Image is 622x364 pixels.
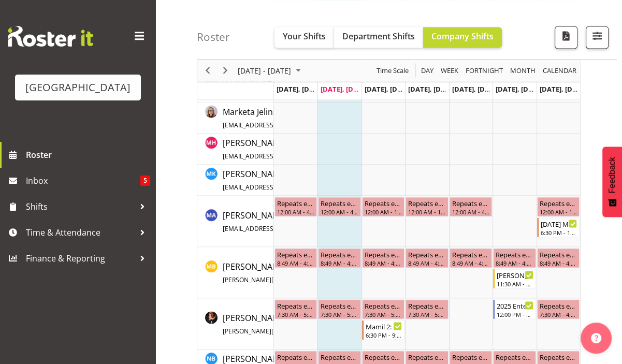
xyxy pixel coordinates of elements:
[274,27,334,48] button: Your Shifts
[223,311,468,336] a: [PERSON_NAME][PERSON_NAME][EMAIL_ADDRESS][PERSON_NAME][DOMAIN_NAME]
[362,299,404,319] div: Michelle Englehardt"s event - Repeats every wednesday - Michelle Englehardt Begin From Wednesday,...
[365,310,402,318] div: 7:30 AM - 5:25 PM
[493,248,536,268] div: Michelle Bradbury"s event - Repeats every monday, tuesday, wednesday, thursday, friday, saturday,...
[237,64,292,77] span: [DATE] - [DATE]
[420,64,436,77] button: Timeline Day
[26,225,135,240] span: Time & Attendance
[197,103,274,134] td: Marketa Jelinkova resource
[334,27,423,48] button: Department Shifts
[541,228,577,236] div: 6:30 PM - 11:30 PM
[408,310,445,318] div: 7:30 AM - 5:25 PM
[223,224,326,232] span: [EMAIL_ADDRESS][DOMAIN_NAME]
[497,269,533,280] div: [PERSON_NAME] - 2025 Entertainer of the Year - Box Office - MATINEE
[365,351,402,361] div: Repeats every [DATE], [DATE], [DATE], [DATE], [DATE], [DATE], [DATE] - [PERSON_NAME]
[496,351,533,361] div: Repeats every [DATE], [DATE], [DATE], [DATE], [DATE], [DATE], [DATE] - [PERSON_NAME]
[365,84,412,93] span: [DATE], [DATE]
[406,248,448,268] div: Michelle Bradbury"s event - Repeats every monday, tuesday, wednesday, thursday, friday, saturday,...
[223,275,423,284] span: [PERSON_NAME][EMAIL_ADDRESS][PERSON_NAME][DOMAIN_NAME]
[321,207,358,215] div: 12:00 AM - 4:00 PM
[509,64,538,77] button: Timeline Month
[540,207,577,215] div: 12:00 AM - 1:00 PM
[277,197,314,208] div: Repeats every [DATE], [DATE], [DATE] - [PERSON_NAME]
[197,196,274,247] td: Max Allan resource
[321,249,358,259] div: Repeats every [DATE], [DATE], [DATE], [DATE], [DATE], [DATE], [DATE] - [PERSON_NAME]
[26,251,135,266] span: Finance & Reporting
[223,209,367,234] a: [PERSON_NAME][EMAIL_ADDRESS][DOMAIN_NAME]
[362,320,404,340] div: Michelle Englehardt"s event - Mamil 2: Gomil Begin From Wednesday, October 1, 2025 at 6:30:00 PM ...
[541,218,577,228] div: [DATE] Mela 2025
[450,248,492,268] div: Michelle Bradbury"s event - Repeats every monday, tuesday, wednesday, thursday, friday, saturday,...
[540,351,577,361] div: Repeats every [DATE], [DATE], [DATE], [DATE], [DATE], [DATE], [DATE] - [PERSON_NAME]
[542,64,577,77] span: calendar
[497,310,533,318] div: 12:00 PM - 4:30 PM
[223,120,326,129] span: [EMAIL_ADDRESS][DOMAIN_NAME]
[496,249,533,259] div: Repeats every [DATE], [DATE], [DATE], [DATE], [DATE], [DATE], [DATE] - [PERSON_NAME]
[25,80,131,95] div: [GEOGRAPHIC_DATA]
[274,248,317,268] div: Michelle Bradbury"s event - Repeats every monday, tuesday, wednesday, thursday, friday, saturday,...
[450,197,492,216] div: Max Allan"s event - Repeats every monday, tuesday, friday - Max Allan Begin From Friday, October ...
[420,64,435,77] span: Day
[321,310,358,318] div: 7:30 AM - 5:25 PM
[223,209,367,233] span: [PERSON_NAME]
[26,147,150,163] span: Roster
[607,157,617,193] span: Feedback
[540,310,577,318] div: 7:30 AM - 4:55 PM
[509,64,537,77] span: Month
[366,321,402,331] div: Mamil 2: Gomil
[366,330,402,339] div: 6:30 PM - 9:30 PM
[277,84,324,93] span: [DATE], [DATE]
[452,351,489,361] div: Repeats every [DATE], [DATE], [DATE], [DATE], [DATE], [DATE], [DATE] - [PERSON_NAME]
[223,260,465,285] a: [PERSON_NAME][PERSON_NAME][EMAIL_ADDRESS][PERSON_NAME][DOMAIN_NAME]
[406,299,448,319] div: Michelle Englehardt"s event - Repeats every thursday - Michelle Englehardt Begin From Thursday, O...
[318,299,360,319] div: Michelle Englehardt"s event - Repeats every tuesday - Michelle Englehardt Begin From Tuesday, Sep...
[408,351,445,361] div: Repeats every [DATE], [DATE], [DATE], [DATE], [DATE], [DATE], [DATE] - [PERSON_NAME]
[408,300,445,310] div: Repeats every [DATE] - [PERSON_NAME]
[375,64,410,77] span: Time Scale
[540,258,577,267] div: 8:49 AM - 4:49 PM
[234,60,307,81] div: Sep 29 - Oct 05, 2025
[423,27,502,48] button: Company Shifts
[408,258,445,267] div: 8:49 AM - 4:49 PM
[223,137,367,161] span: [PERSON_NAME]
[321,258,358,267] div: 8:49 AM - 4:49 PM
[277,351,314,361] div: Repeats every [DATE], [DATE], [DATE], [DATE], [DATE], [DATE], [DATE] - [PERSON_NAME]
[452,258,489,267] div: 8:49 AM - 4:49 PM
[365,300,402,310] div: Repeats every [DATE] - [PERSON_NAME]
[274,299,317,319] div: Michelle Englehardt"s event - Repeats every monday - Michelle Englehardt Begin From Monday, Septe...
[223,106,367,129] span: Marketa Jelinkova
[365,249,402,259] div: Repeats every [DATE], [DATE], [DATE], [DATE], [DATE], [DATE], [DATE] - [PERSON_NAME]
[197,298,274,350] td: Michelle Englehardt resource
[277,207,314,215] div: 12:00 AM - 4:00 PM
[223,168,367,192] span: [PERSON_NAME]
[236,64,306,77] button: September 2025
[555,26,577,49] button: Download a PDF of the roster according to the set date range.
[540,300,577,310] div: Repeats every [DATE] - [PERSON_NAME]
[452,197,489,208] div: Repeats every [DATE], [DATE], [DATE] - [PERSON_NAME]
[452,207,489,215] div: 12:00 AM - 4:00 PM
[537,248,580,268] div: Michelle Bradbury"s event - Repeats every monday, tuesday, wednesday, thursday, friday, saturday,...
[406,197,448,216] div: Max Allan"s event - Repeats every wednesday, thursday - Max Allan Begin From Thursday, October 2,...
[365,258,402,267] div: 8:49 AM - 4:49 PM
[197,247,274,298] td: Michelle Bradbury resource
[362,197,404,216] div: Max Allan"s event - Repeats every wednesday, thursday - Max Allan Begin From Wednesday, October 1...
[431,31,494,42] span: Company Shifts
[277,258,314,267] div: 8:49 AM - 4:49 PM
[8,26,93,47] img: Rosterit website logo
[219,64,233,77] button: Next
[342,31,415,42] span: Department Shifts
[541,64,578,77] button: Month
[223,260,465,284] span: [PERSON_NAME]
[321,351,358,361] div: Repeats every [DATE], [DATE], [DATE], [DATE], [DATE], [DATE], [DATE] - [PERSON_NAME]
[277,300,314,310] div: Repeats every [DATE] - [PERSON_NAME]
[26,199,135,214] span: Shifts
[497,300,533,310] div: 2025 Entertainer of the Year - MATINEE
[321,197,358,208] div: Repeats every [DATE], [DATE], [DATE] - [PERSON_NAME]
[452,84,499,93] span: [DATE], [DATE]
[537,299,580,319] div: Michelle Englehardt"s event - Repeats every sunday - Michelle Englehardt Begin From Sunday, Octob...
[591,333,601,343] img: help-xxl-2.png
[223,167,367,192] a: [PERSON_NAME][EMAIL_ADDRESS][DOMAIN_NAME]
[223,182,326,191] span: [EMAIL_ADDRESS][DOMAIN_NAME]
[201,64,215,77] button: Previous
[408,249,445,259] div: Repeats every [DATE], [DATE], [DATE], [DATE], [DATE], [DATE], [DATE] - [PERSON_NAME]
[452,249,489,259] div: Repeats every [DATE], [DATE], [DATE], [DATE], [DATE], [DATE], [DATE] - [PERSON_NAME]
